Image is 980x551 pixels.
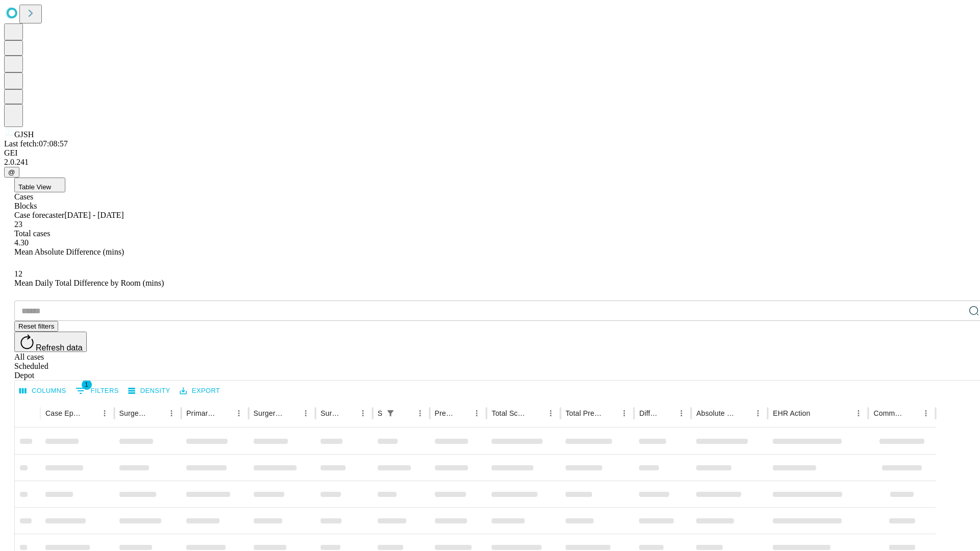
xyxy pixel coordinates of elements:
div: Total Scheduled Duration [492,409,528,417]
div: Surgery Name [254,409,283,417]
button: Menu [544,406,558,420]
button: Menu [617,406,631,420]
div: Surgery Date [321,409,340,417]
span: Refresh data [36,343,83,352]
button: Sort [529,406,544,420]
button: Select columns [17,383,69,399]
button: Menu [97,406,112,420]
button: Menu [470,406,484,420]
button: Sort [737,406,751,420]
button: Sort [399,406,413,420]
button: @ [4,167,19,178]
button: Show filters [73,383,121,399]
div: 1 active filter [383,406,398,420]
button: Sort [603,406,617,420]
span: Last fetch: 07:08:57 [4,139,68,148]
div: 2.0.241 [4,158,976,167]
div: EHR Action [773,409,810,417]
span: 4.30 [14,238,29,247]
button: Menu [299,406,313,420]
button: Menu [413,406,427,420]
div: GEI [4,148,976,158]
div: Predicted In Room Duration [435,409,455,417]
button: Menu [164,406,179,420]
button: Sort [150,406,164,420]
span: [DATE] - [DATE] [64,211,124,219]
button: Sort [904,406,919,420]
span: 1 [82,380,92,390]
span: Reset filters [18,322,54,330]
span: Total cases [14,229,50,238]
div: Absolute Difference [696,409,736,417]
button: Menu [751,406,765,420]
span: Mean Daily Total Difference by Room (mins) [14,279,164,287]
div: Case Epic Id [45,409,82,417]
button: Menu [919,406,933,420]
button: Menu [232,406,246,420]
button: Export [177,383,223,399]
button: Density [126,383,173,399]
div: Comments [873,409,903,417]
div: Surgeon Name [119,409,149,417]
button: Refresh data [14,332,87,352]
button: Menu [851,406,866,420]
button: Table View [14,178,65,192]
button: Sort [341,406,356,420]
button: Sort [455,406,470,420]
span: Table View [18,183,51,191]
div: Difference [639,409,659,417]
span: 12 [14,269,22,278]
button: Menu [674,406,689,420]
button: Sort [284,406,299,420]
button: Reset filters [14,321,58,332]
span: @ [8,168,15,176]
span: Mean Absolute Difference (mins) [14,247,124,256]
div: Total Predicted Duration [566,409,602,417]
span: Case forecaster [14,211,64,219]
button: Sort [660,406,674,420]
span: GJSH [14,130,34,139]
button: Show filters [383,406,398,420]
button: Menu [356,406,370,420]
button: Sort [83,406,97,420]
div: Scheduled In Room Duration [378,409,382,417]
div: Primary Service [186,409,216,417]
span: 23 [14,220,22,229]
button: Sort [217,406,232,420]
button: Sort [811,406,825,420]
